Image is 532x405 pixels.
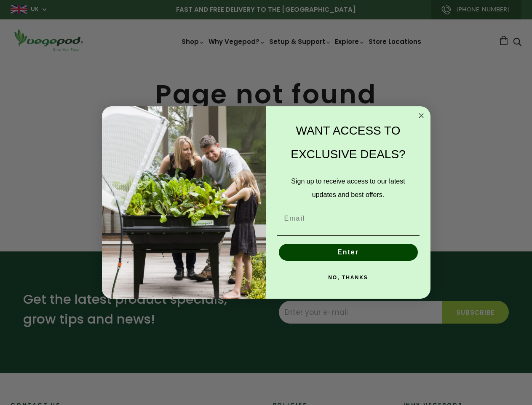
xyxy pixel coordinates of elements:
[102,106,266,299] img: e9d03583-1bb1-490f-ad29-36751b3212ff.jpeg
[279,244,418,261] button: Enter
[277,210,420,227] input: Email
[277,269,420,286] button: NO, THANKS
[291,124,405,161] span: WANT ACCESS TO EXCLUSIVE DEALS?
[416,111,426,121] button: Close dialog
[291,178,405,198] span: Sign up to receive access to our latest updates and best offers.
